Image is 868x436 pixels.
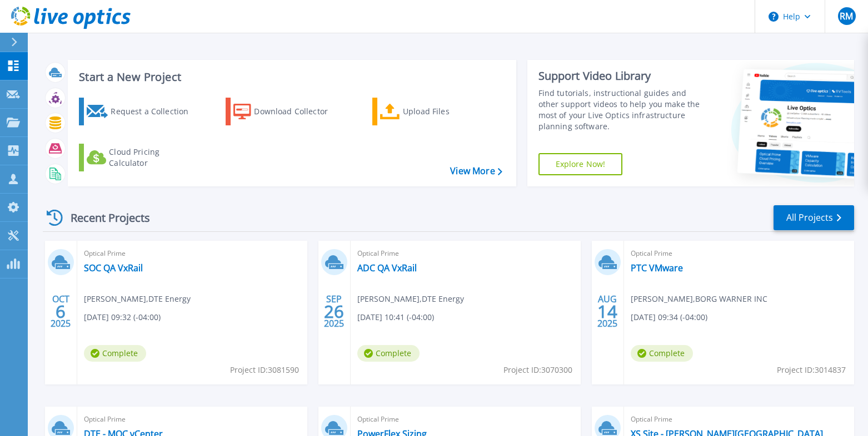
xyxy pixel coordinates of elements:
[631,293,767,305] span: [PERSON_NAME] , BORG WARNER INC
[403,100,492,123] div: Upload Files
[597,291,618,332] div: AUG 2025
[84,311,161,323] span: [DATE] 09:32 (-04:00)
[631,262,683,273] a: PTC VMware
[631,345,693,362] span: Complete
[774,205,854,230] a: All Projects
[109,146,198,169] div: Cloud Pricing Calculator
[538,153,623,175] a: Explore Now!
[450,166,502,176] a: View More
[56,307,66,316] span: 6
[631,311,707,323] span: [DATE] 09:34 (-04:00)
[357,247,574,260] span: Optical Prime
[84,345,146,362] span: Complete
[357,413,574,425] span: Optical Prime
[79,144,203,171] a: Cloud Pricing Calculator
[254,100,343,123] div: Download Collector
[43,204,165,231] div: Recent Projects
[631,413,847,425] span: Optical Prime
[50,291,71,332] div: OCT 2025
[538,88,703,132] div: Find tutorials, instructional guides and other support videos to help you make the most of your L...
[79,98,203,125] a: Request a Collection
[777,364,846,376] span: Project ID: 3014837
[84,262,143,273] a: SOC QA VxRail
[84,413,301,425] span: Optical Prime
[323,291,345,332] div: SEP 2025
[230,364,299,376] span: Project ID: 3081590
[372,98,496,125] a: Upload Files
[84,247,301,260] span: Optical Prime
[357,311,434,323] span: [DATE] 10:41 (-04:00)
[79,71,502,83] h3: Start a New Project
[357,293,464,305] span: [PERSON_NAME] , DTE Energy
[631,247,847,260] span: Optical Prime
[324,307,344,316] span: 26
[840,12,853,21] span: RM
[357,345,420,362] span: Complete
[84,293,191,305] span: [PERSON_NAME] , DTE Energy
[357,262,417,273] a: ADC QA VxRail
[597,307,617,316] span: 14
[226,98,350,125] a: Download Collector
[111,100,199,123] div: Request a Collection
[503,364,572,376] span: Project ID: 3070300
[538,69,703,83] div: Support Video Library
